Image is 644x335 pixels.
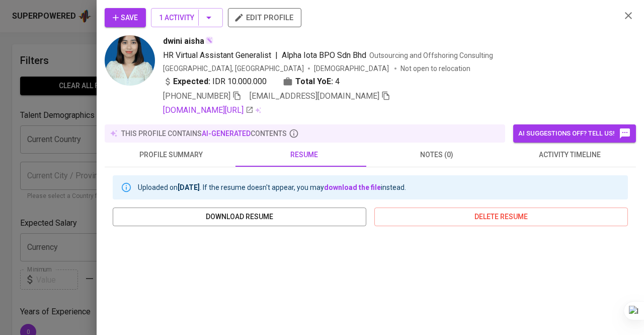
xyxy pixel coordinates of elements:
span: 4 [335,76,340,88]
span: resume [244,149,364,161]
span: notes (0) [376,149,497,161]
span: profile summary [111,149,231,161]
span: edit profile [236,11,293,24]
img: 2c6a9ebb52d08f264f8227a43589bf1f.jpg [105,35,155,86]
span: delete resume [382,211,620,223]
span: [DEMOGRAPHIC_DATA] [314,63,390,74]
span: AI-generated [202,129,251,138]
b: Total YoE: [295,76,333,88]
span: AI suggestions off? Tell us! [518,127,631,140]
a: download the file [324,183,381,191]
button: delete resume [374,208,628,226]
b: Expected: [173,76,210,88]
b: [DATE] [178,183,200,191]
img: magic_wand.svg [205,36,213,44]
span: Outsourcing and Offshoring Consulting [369,51,493,59]
span: Save [113,12,138,24]
div: [GEOGRAPHIC_DATA], [GEOGRAPHIC_DATA] [163,63,304,74]
button: edit profile [228,8,301,27]
a: [DOMAIN_NAME][URL] [163,104,254,116]
div: IDR 10.000.000 [163,76,267,88]
span: | [275,49,278,61]
span: [EMAIL_ADDRESS][DOMAIN_NAME] [250,91,379,101]
span: activity timeline [509,149,630,161]
button: 1 Activity [151,8,223,27]
span: HR Virtual Assistant Generalist [163,50,271,60]
p: this profile contains contents [121,128,287,139]
p: Not open to relocation [400,63,470,74]
button: AI suggestions off? Tell us! [513,124,636,143]
span: 1 Activity [159,12,215,24]
button: Save [105,8,146,27]
span: download resume [121,211,358,223]
a: edit profile [228,13,301,21]
span: Alpha Iota BPO Sdn Bhd [282,50,366,60]
button: download resume [113,208,366,226]
div: Uploaded on . If the resume doesn't appear, you may instead. [138,178,406,196]
span: [PHONE_NUMBER] [163,91,230,101]
span: dwini aisha [163,35,204,47]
